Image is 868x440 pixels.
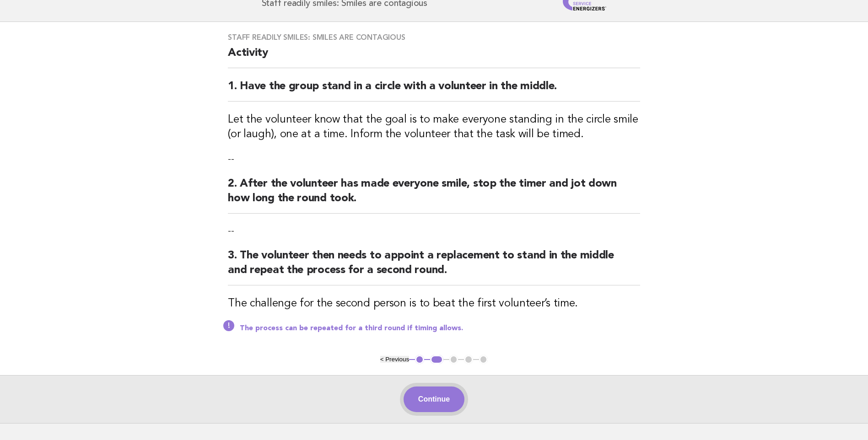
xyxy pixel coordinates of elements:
h2: 2. After the volunteer has made everyone smile, stop the timer and jot down how long the round took. [228,177,640,214]
button: < Previous [380,356,409,363]
h3: Let the volunteer know that the goal is to make everyone standing in the circle smile (or laugh),... [228,113,640,142]
h3: The challenge for the second person is to beat the first volunteer’s time. [228,296,640,311]
h2: Activity [228,46,640,68]
p: The process can be repeated for a third round if timing allows. [240,324,640,333]
button: 2 [430,355,443,364]
h3: Staff readily smiles: Smiles are contagious [228,33,640,42]
p: -- [228,225,640,237]
p: -- [228,153,640,166]
button: 1 [415,355,424,364]
button: Continue [404,386,464,412]
h2: 3. The volunteer then needs to appoint a replacement to stand in the middle and repeat the proces... [228,248,640,285]
h2: 1. Have the group stand in a circle with a volunteer in the middle. [228,79,640,102]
